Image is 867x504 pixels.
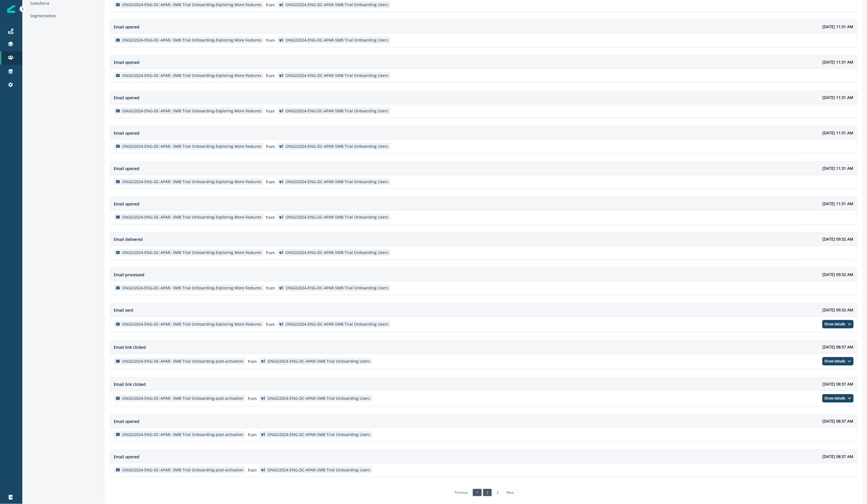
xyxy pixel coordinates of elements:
[114,418,139,424] p: Email opened
[122,38,261,43] p: ONGO2024-ENG-DC-APAR- SMB Trial Onboarding-Exploring More Features
[823,236,854,242] p: [DATE] 09:32 AM
[823,94,854,100] p: [DATE] 11:31 AM
[825,396,846,401] p: Show details
[483,489,492,496] a: Page 2
[822,394,854,403] button: Show details
[285,286,388,290] p: ONGO2024-ENG-DC-APAR-SMB Trial Onboarding Users
[122,432,243,437] p: ONGO2024-ENG-DC-APAR- SMB Trial Onboarding-post-activation
[285,180,388,184] p: ONGO2024-ENG-DC-APAR-SMB Trial Onboarding Users
[248,396,257,401] p: from
[122,180,261,184] p: ONGO2024-ENG-DC-APAR- SMB Trial Onboarding-Exploring More Features
[122,73,261,78] p: ONGO2024-ENG-DC-APAR- SMB Trial Onboarding-Exploring More Features
[285,250,388,255] p: ONGO2024-ENG-DC-APAR-SMB Trial Onboarding Users
[823,454,854,459] p: [DATE] 08:37 AM
[248,432,257,438] p: from
[285,73,388,78] p: ONGO2024-ENG-DC-APAR-SMB Trial Onboarding Users
[248,467,257,473] p: from
[285,38,388,43] p: ONGO2024-ENG-DC-APAR-SMB Trial Onboarding Users
[266,250,275,256] p: from
[266,2,275,8] p: from
[266,321,275,327] p: from
[285,109,388,113] p: ONGO2024-ENG-DC-APAR-SMB Trial Onboarding Users
[823,59,854,65] p: [DATE] 11:31 AM
[7,5,15,13] img: Inflection
[266,179,275,185] p: from
[114,24,139,30] p: Email opened
[122,322,261,327] p: ONGO2024-ENG-DC-APAR- SMB Trial Onboarding-Exploring More Features
[267,432,370,437] p: ONGO2024-ENG-DC-APAR-SMB Trial Onboarding Users
[114,130,139,136] p: Email opened
[285,144,388,149] p: ONGO2024-ENG-DC-APAR-SMB Trial Onboarding Users
[266,214,275,220] p: from
[267,396,370,401] p: ONGO2024-ENG-DC-APAR-SMB Trial Onboarding Users
[825,322,846,326] p: Show details
[267,468,370,472] p: ONGO2024-ENG-DC-APAR-SMB Trial Onboarding Users
[122,3,261,7] p: ONGO2024-ENG-DC-APAR- SMB Trial Onboarding-Exploring More Features
[285,215,388,220] p: ONGO2024-ENG-DC-APAR-SMB Trial Onboarding Users
[114,59,139,65] p: Email opened
[122,215,261,220] p: ONGO2024-ENG-DC-APAR- SMB Trial Onboarding-Exploring More Features
[822,320,854,328] button: Show details
[503,489,517,496] a: Next page
[122,144,261,149] p: ONGO2024-ENG-DC-APAR- SMB Trial Onboarding-Exploring More Features
[266,144,275,149] p: from
[823,201,854,207] p: [DATE] 11:31 AM
[266,108,275,114] p: from
[248,358,257,364] p: from
[122,396,243,401] p: ONGO2024-ENG-DC-APAR- SMB Trial Onboarding-post-activation
[114,201,139,207] p: Email opened
[114,236,143,242] p: Email delivered
[114,95,139,101] p: Email opened
[122,359,243,364] p: ONGO2024-ENG-DC-APAR- SMB Trial Onboarding-post-activation
[122,468,243,472] p: ONGO2024-ENG-DC-APAR- SMB Trial Onboarding-post-activation
[266,37,275,43] p: from
[122,109,261,113] p: ONGO2024-ENG-DC-APAR- SMB Trial Onboarding-Exploring More Features
[266,285,275,291] p: from
[823,165,854,171] p: [DATE] 11:31 AM
[823,381,854,387] p: [DATE] 08:37 AM
[28,11,95,21] div: Segmentation
[122,286,261,290] p: ONGO2024-ENG-DC-APAR- SMB Trial Onboarding-Exploring More Features
[823,130,854,136] p: [DATE] 11:31 AM
[823,24,854,30] p: [DATE] 11:31 AM
[473,489,481,496] a: Page 1 is your current page
[450,489,517,496] ul: Pagination
[493,489,502,496] a: Page 3
[285,3,388,7] p: ONGO2024-ENG-DC-APAR-SMB Trial Onboarding Users
[823,307,854,313] p: [DATE] 09:32 AM
[823,272,854,277] p: [DATE] 09:32 AM
[114,454,139,460] p: Email opened
[114,272,144,278] p: Email processed
[267,359,370,364] p: ONGO2024-ENG-DC-APAR-SMB Trial Onboarding Users
[266,73,275,79] p: from
[823,418,854,424] p: [DATE] 08:37 AM
[114,381,146,387] p: Email link clicked
[114,344,146,350] p: Email link clicked
[822,357,854,365] button: Show details
[825,359,846,364] p: Show details
[114,307,133,313] p: Email sent
[285,322,388,327] p: ONGO2024-ENG-DC-APAR-SMB Trial Onboarding Users
[122,250,261,255] p: ONGO2024-ENG-DC-APAR- SMB Trial Onboarding-Exploring More Features
[823,344,854,350] p: [DATE] 08:37 AM
[114,166,139,171] p: Email opened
